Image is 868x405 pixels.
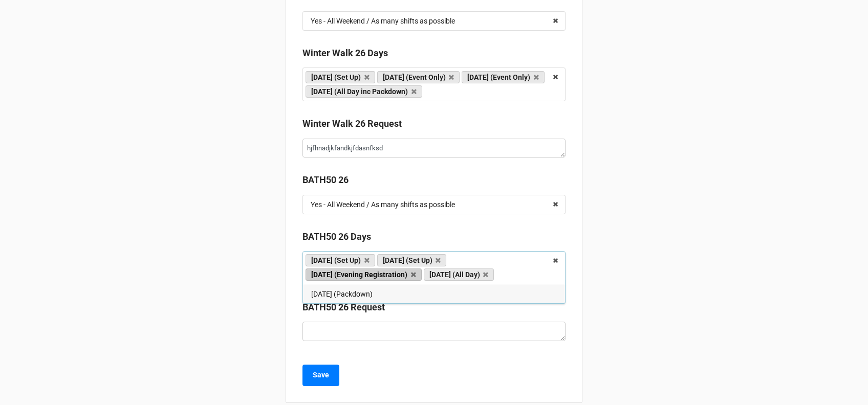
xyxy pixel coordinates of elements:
[306,268,422,281] a: [DATE] (Evening Registration)
[302,365,339,386] button: Save
[306,254,375,266] a: [DATE] (Set Up)
[377,71,460,83] a: [DATE] (Event Only)
[377,254,447,266] a: [DATE] (Set Up)
[302,46,388,60] label: Winter Walk 26 Days
[302,173,349,187] label: BATH50 26
[302,230,371,244] label: BATH50 26 Days
[462,71,545,83] a: [DATE] (Event Only)
[306,71,375,83] a: [DATE] (Set Up)
[302,117,402,131] label: Winter Walk 26 Request
[302,300,385,314] label: BATH50 26 Request
[313,370,329,380] b: Save
[302,139,566,158] textarea: hjfhnadjkfandkjfdasnfksd
[424,268,494,281] a: [DATE] (All Day)
[311,290,373,298] span: [DATE] (Packdown)
[306,85,422,98] a: [DATE] (All Day inc Packdown)
[311,17,455,25] div: Yes - All Weekend / As many shifts as possible
[311,201,455,208] div: Yes - All Weekend / As many shifts as possible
